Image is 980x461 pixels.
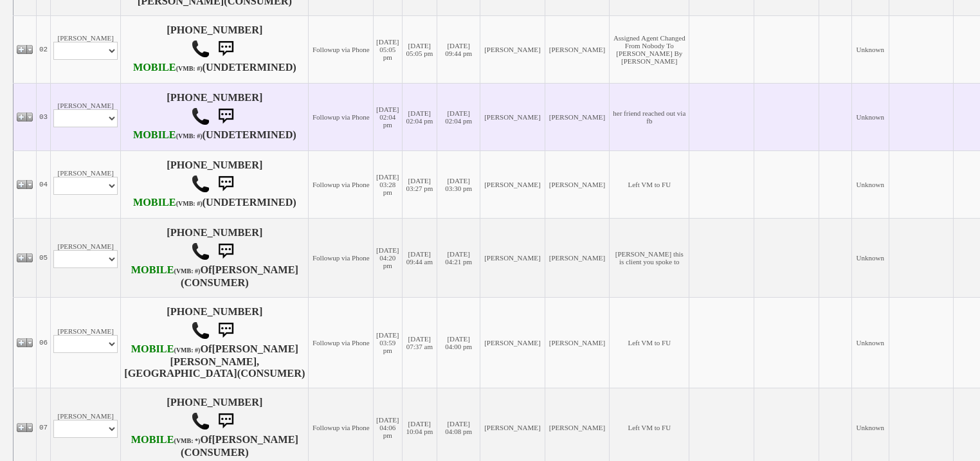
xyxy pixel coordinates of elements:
td: Followup via Phone [309,84,374,151]
td: Left VM to FU [610,298,689,388]
h4: [PHONE_NUMBER] Of (CONSUMER) [123,227,305,289]
td: [PERSON_NAME] [51,298,121,388]
td: [PERSON_NAME] [480,151,545,219]
td: Left VM to FU [610,151,689,219]
b: [PERSON_NAME] [212,264,298,276]
font: (VMB: *) [174,437,201,444]
img: sms.png [213,36,239,62]
td: [DATE] 03:27 pm [402,151,437,219]
font: (VMB: #) [174,347,201,354]
td: 03 [37,84,51,151]
img: call.png [191,107,210,126]
td: her friend reached out via fb [610,84,689,151]
td: [PERSON_NAME] [545,84,610,151]
td: [PERSON_NAME] this is client you spoke to [610,219,689,298]
td: [PERSON_NAME] [480,16,545,84]
td: Unknown [851,219,889,298]
td: [PERSON_NAME] [51,16,121,84]
td: [DATE] 02:04 pm [437,84,480,151]
td: [PERSON_NAME] [545,219,610,298]
td: Unknown [851,84,889,151]
font: (VMB: #) [176,65,203,72]
font: (VMB: #) [176,132,203,140]
td: [PERSON_NAME] [545,298,610,388]
td: [DATE] 09:44 am [402,219,437,298]
b: T-Mobile USA, Inc. [133,62,203,73]
td: Followup via Phone [309,298,374,388]
h4: [PHONE_NUMBER] (UNDETERMINED) [123,92,305,142]
img: call.png [191,242,210,261]
img: sms.png [213,104,239,129]
h4: [PHONE_NUMBER] (UNDETERMINED) [123,24,305,75]
img: sms.png [213,239,239,264]
font: MOBILE [131,343,174,355]
td: [DATE] 02:04 pm [402,84,437,151]
h4: [PHONE_NUMBER] Of (CONSUMER) [123,397,305,458]
td: [DATE] 05:05 pm [374,16,402,84]
td: [DATE] 03:28 pm [374,151,402,219]
td: Assigned Agent Changed From Nobody To [PERSON_NAME] By [PERSON_NAME] [610,16,689,84]
td: Followup via Phone [309,151,374,219]
td: [DATE] 04:21 pm [437,219,480,298]
td: Followup via Phone [309,219,374,298]
td: [PERSON_NAME] [480,219,545,298]
td: [DATE] 03:30 pm [437,151,480,219]
font: MOBILE [133,197,176,208]
font: MOBILE [133,129,176,141]
img: call.png [191,321,210,340]
font: MOBILE [133,62,176,73]
td: [DATE] 04:00 pm [437,298,480,388]
td: [DATE] 05:05 pm [402,16,437,84]
td: [PERSON_NAME] [51,151,121,219]
font: MOBILE [131,264,174,276]
td: Unknown [851,16,889,84]
td: 02 [37,16,51,84]
td: [DATE] 09:44 pm [437,16,480,84]
td: [PERSON_NAME] [51,84,121,151]
td: 04 [37,151,51,219]
td: [PERSON_NAME] [480,84,545,151]
td: [DATE] 04:20 pm [374,219,402,298]
b: T-Mobile USA, Inc. [131,343,201,355]
h4: [PHONE_NUMBER] (UNDETERMINED) [123,159,305,210]
td: [PERSON_NAME] [51,219,121,298]
b: T-Mobile USA, Inc. [131,264,201,276]
b: Verizon Wireless [131,434,201,446]
td: Unknown [851,151,889,219]
b: T-Mobile USA, Inc. [133,197,203,208]
img: sms.png [213,171,239,197]
img: call.png [191,174,210,194]
td: [PERSON_NAME] [545,151,610,219]
img: sms.png [213,408,239,434]
font: (VMB: #) [174,267,201,275]
h4: [PHONE_NUMBER] Of (CONSUMER) [123,306,305,379]
font: MOBILE [131,434,174,446]
td: [PERSON_NAME] [480,298,545,388]
td: [PERSON_NAME] [545,16,610,84]
td: Followup via Phone [309,16,374,84]
b: [PERSON_NAME] [212,434,298,446]
b: [PERSON_NAME] [PERSON_NAME],[GEOGRAPHIC_DATA] [124,343,298,379]
img: call.png [191,411,210,431]
td: 05 [37,219,51,298]
td: Unknown [851,298,889,388]
td: [DATE] 03:59 pm [374,298,402,388]
img: call.png [191,39,210,59]
font: (VMB: #) [176,200,203,207]
b: AT&T Wireless [133,129,203,141]
img: sms.png [213,318,239,343]
td: [DATE] 02:04 pm [374,84,402,151]
td: 06 [37,298,51,388]
td: [DATE] 07:37 am [402,298,437,388]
